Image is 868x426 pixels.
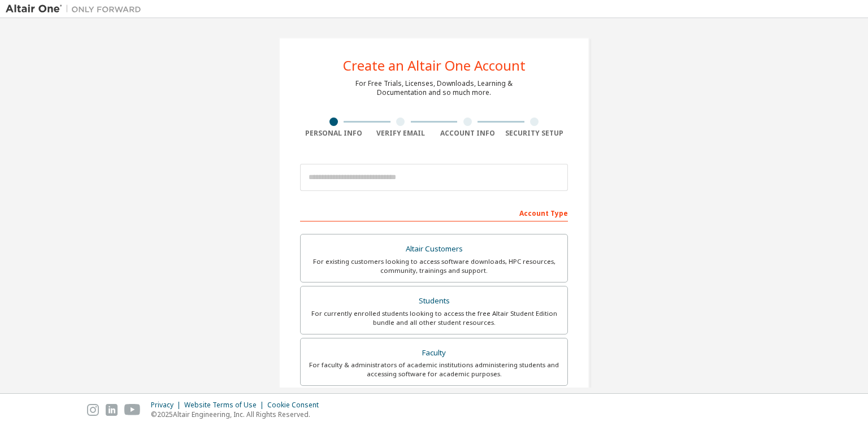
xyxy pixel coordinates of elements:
[355,79,513,97] div: For Free Trials, Licenses, Downloads, Learning & Documentation and so much more.
[434,129,501,138] div: Account Info
[307,293,561,309] div: Students
[307,345,561,361] div: Faculty
[267,401,325,410] div: Cookie Consent
[300,129,367,138] div: Personal Info
[87,404,99,416] img: instagram.svg
[151,410,325,419] p: © 2025 Altair Engineering, Inc. All Rights Reserved.
[151,401,184,410] div: Privacy
[367,129,435,138] div: Verify Email
[501,129,568,138] div: Security Setup
[124,404,141,416] img: youtube.svg
[307,309,561,327] div: For currently enrolled students looking to access the free Altair Student Edition bundle and all ...
[307,241,561,257] div: Altair Customers
[184,401,267,410] div: Website Terms of Use
[300,203,568,221] div: Account Type
[307,257,561,275] div: For existing customers looking to access software downloads, HPC resources, community, trainings ...
[6,3,147,15] img: Altair One
[307,360,561,379] div: For faculty & administrators of academic institutions administering students and accessing softwa...
[343,59,526,72] div: Create an Altair One Account
[106,404,118,416] img: linkedin.svg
